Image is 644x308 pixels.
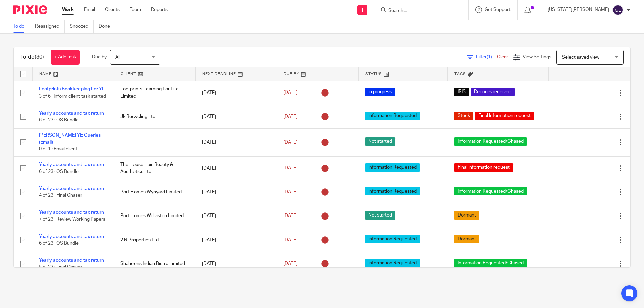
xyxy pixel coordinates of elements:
a: [PERSON_NAME] YE Queries (Email) [39,133,101,144]
span: IRIS [454,88,469,96]
span: Information Requested/Chased [454,187,527,195]
span: [DATE] [283,114,298,119]
span: In progress [365,88,395,96]
span: (1) [487,55,492,59]
td: Port Homes Wynyard Limited [114,180,195,204]
td: Footprints Learning For Life Limited [114,81,195,105]
td: [DATE] [195,129,277,156]
span: Dormant [454,235,479,243]
span: [DATE] [283,90,298,95]
a: Work [62,6,74,13]
a: Done [99,20,115,33]
a: Footprints Bookkeeping For YE [39,87,105,91]
td: Shaheens Indian Bistro Limited [114,252,195,276]
a: Reports [151,6,168,13]
a: Yearly accounts and tax return [39,162,104,167]
span: Get Support [485,7,511,12]
td: [DATE] [195,228,277,252]
span: Information Requested/Chased [454,259,527,267]
span: Information Requested [365,235,420,243]
td: [DATE] [195,204,277,228]
h1: To do [20,54,44,61]
span: [DATE] [283,166,298,171]
a: Yearly accounts and tax return [39,234,104,239]
span: Not started [365,137,395,146]
td: [DATE] [195,252,277,276]
span: Tags [454,72,466,76]
span: Final Information request [454,163,513,172]
span: Information Requested [365,259,420,267]
img: Pixie [13,5,47,14]
span: 6 of 23 · OS Bundle [39,241,79,246]
td: [DATE] [195,105,277,128]
td: The House Hair, Beauty & Aesthetics Ltd [114,156,195,180]
span: [DATE] [283,238,298,242]
span: [DATE] [283,190,298,194]
span: Filter [476,55,497,59]
span: Select saved view [562,55,599,60]
span: 0 of 1 · Email client [39,147,77,151]
span: 6 of 23 · OS Bundle [39,118,79,122]
span: Information Requested/Chased [454,137,527,146]
span: 3 of 6 · Inform client task started [39,94,106,99]
img: svg%3E [612,5,623,15]
a: Yearly accounts and tax return [39,258,104,263]
td: [DATE] [195,81,277,105]
a: Clients [105,6,120,13]
a: Yearly accounts and tax return [39,186,104,191]
span: [DATE] [283,261,298,266]
span: Not started [365,211,395,220]
span: All [115,55,120,60]
a: To do [13,20,30,33]
span: Stuck [454,112,473,120]
a: Yearly accounts and tax return [39,111,104,116]
span: 7 of 23 · Review Working Papers [39,217,105,222]
td: [DATE] [195,180,277,204]
span: Dormant [454,211,479,220]
p: Due by [92,54,107,60]
td: [DATE] [195,156,277,180]
a: Yearly accounts and tax return [39,210,104,215]
a: Clear [497,55,508,59]
a: Team [130,6,141,13]
a: Email [84,6,95,13]
p: [US_STATE][PERSON_NAME] [548,6,609,13]
a: + Add task [51,50,80,65]
input: Search [388,8,448,14]
span: View Settings [523,55,551,59]
a: Snoozed [70,20,94,33]
span: [DATE] [283,140,298,145]
td: 2 N Properties Ltd [114,228,195,252]
span: Information Requested [365,187,420,195]
span: Information Requested [365,163,420,172]
a: Reassigned [35,20,65,33]
span: [DATE] [283,213,298,218]
span: (30) [35,54,44,60]
td: Port Homes Wolviston Limited [114,204,195,228]
span: Final Information request [475,112,534,120]
td: Jk Recycling Ltd [114,105,195,128]
span: 4 of 23 · Final Chaser [39,193,82,198]
span: 6 of 23 · OS Bundle [39,169,79,174]
span: Records received [471,88,515,96]
span: 5 of 23 · Final Chaser [39,265,82,270]
span: Information Requested [365,112,420,120]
